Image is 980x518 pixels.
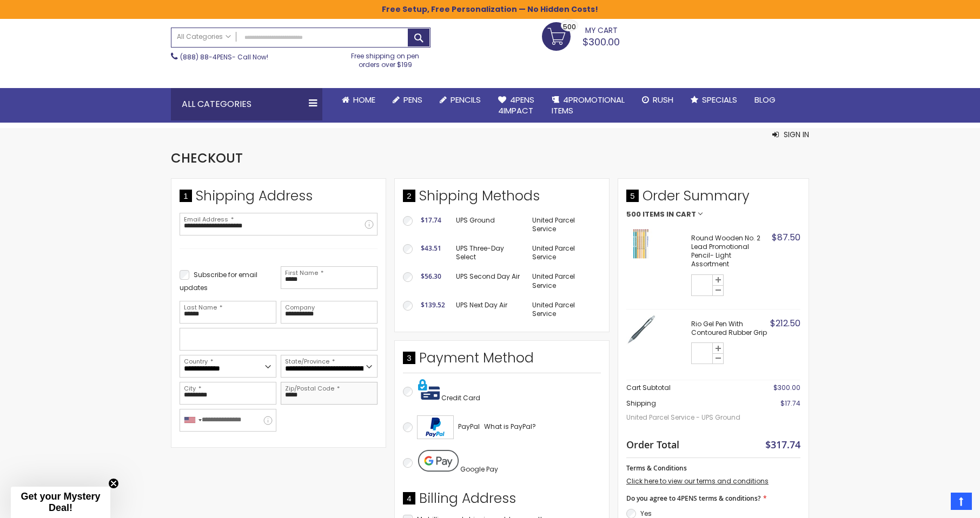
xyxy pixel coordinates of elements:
[626,399,656,408] span: Shipping
[21,491,100,513] span: Get your Mystery Deal!
[403,94,422,105] span: Pens
[951,493,972,510] a: Top
[542,22,620,49] a: $300.00 500
[527,295,601,324] td: United Parcel Service
[171,28,236,46] a: All Categories
[180,409,205,431] div: United States: +1
[403,349,601,373] div: Payment Method
[582,35,620,49] span: $300.00
[640,509,652,518] label: Yes
[527,211,601,239] td: United Parcel Service
[643,211,696,218] span: Items in Cart
[108,478,119,489] button: Close teaser
[180,187,378,211] div: Shipping Address
[626,494,760,503] span: Do you agree to 4PENS terms & conditions?
[484,422,536,431] span: What is PayPal?
[421,272,441,281] span: $56.30
[431,88,489,112] a: Pencils
[171,88,322,120] div: All Categories
[626,187,800,211] span: Order Summary
[498,94,534,116] span: 4Pens 4impact
[552,94,625,116] span: 4PROMOTIONAL ITEMS
[451,211,527,239] td: UPS Ground
[421,216,441,225] span: $17.74
[451,295,527,324] td: UPS Next Day Air
[451,239,527,267] td: UPS Three-Day Select
[333,88,384,112] a: Home
[765,438,800,451] span: $317.74
[451,267,527,295] td: UPS Second Day Air
[691,234,769,269] strong: Round Wooden No. 2 Lead Promotional Pencil- Light Assortment
[403,489,601,513] div: Billing Address
[180,270,257,292] span: Subscribe for email updates
[626,408,747,427] span: United Parcel Service - UPS Ground
[458,422,480,431] span: PayPal
[460,465,498,474] span: Google Pay
[421,300,445,310] span: $139.52
[484,420,536,433] a: What is PayPal?
[489,88,543,123] a: 4Pens4impact
[772,231,800,244] span: $87.50
[11,487,110,518] div: Get your Mystery Deal!Close teaser
[626,476,769,486] a: Click here to view our terms and conditions
[770,317,800,329] span: $212.50
[527,267,601,295] td: United Parcel Service
[702,94,737,105] span: Specials
[626,380,747,396] th: Cart Subtotal
[746,88,784,112] a: Blog
[682,88,746,112] a: Specials
[418,450,459,472] img: Pay with Google Pay
[563,22,576,32] span: 500
[384,88,431,112] a: Pens
[177,32,231,41] span: All Categories
[754,94,776,105] span: Blog
[626,211,641,218] span: 500
[441,393,480,402] span: Credit Card
[527,239,601,267] td: United Parcel Service
[784,129,809,140] span: Sign In
[653,94,673,105] span: Rush
[773,383,800,392] span: $300.00
[403,187,601,211] div: Shipping Methods
[418,379,440,400] img: Pay with credit card
[626,436,679,451] strong: Order Total
[180,52,268,62] span: - Call Now!
[421,244,441,253] span: $43.51
[417,415,454,439] img: Acceptance Mark
[451,94,481,105] span: Pencils
[772,129,809,140] button: Sign In
[626,315,656,345] img: Rio Gel Pen With Contoured Rubber Grip-Grey
[340,48,431,69] div: Free shipping on pen orders over $199
[353,94,375,105] span: Home
[691,320,767,337] strong: Rio Gel Pen With Contoured Rubber Grip
[626,463,687,473] span: Terms & Conditions
[171,149,243,167] span: Checkout
[633,88,682,112] a: Rush
[780,399,800,408] span: $17.74
[543,88,633,123] a: 4PROMOTIONALITEMS
[626,229,656,259] img: Round Wooden No. 2 Lead Promotional Pencil- Light Assortment-Assorted
[180,52,232,62] a: (888) 88-4PENS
